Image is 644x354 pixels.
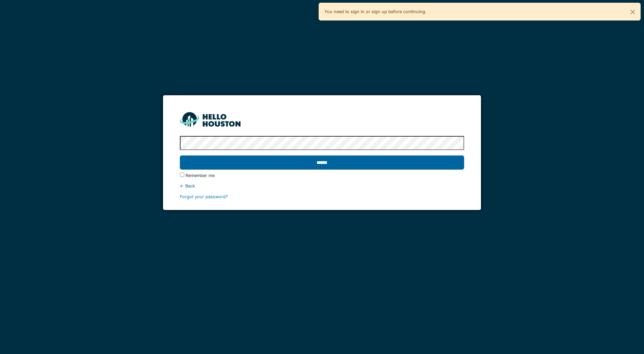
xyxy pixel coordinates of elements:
[180,183,464,189] div: ← Back
[186,172,215,179] label: Remember me
[625,3,640,21] button: Close
[180,194,228,199] a: Forgot your password?
[319,3,641,21] div: You need to sign in or sign up before continuing.
[180,112,240,127] img: HH_line-BYnF2_Hg.png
